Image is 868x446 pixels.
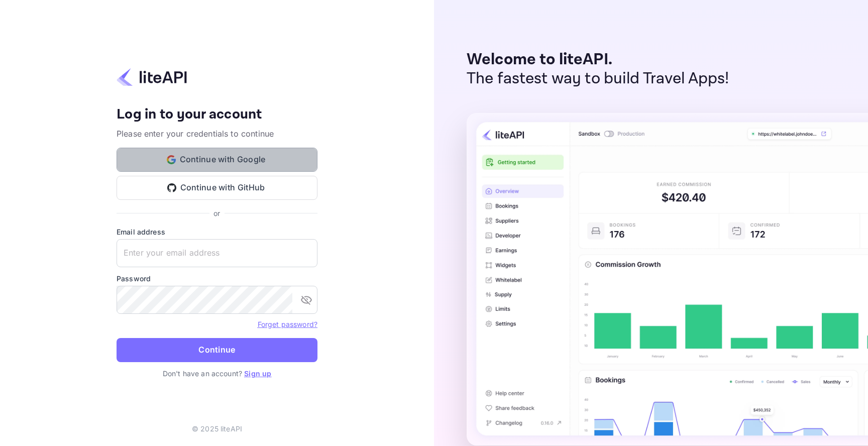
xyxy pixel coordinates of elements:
img: liteapi [117,67,187,87]
a: Sign up [244,369,271,378]
input: Enter your email address [117,239,317,267]
button: Continue with Google [117,148,317,172]
button: toggle password visibility [296,290,316,310]
button: Continue [117,338,317,362]
p: Please enter your credentials to continue [117,128,317,140]
p: or [213,208,220,218]
label: Email address [117,227,317,237]
p: © 2025 liteAPI [192,423,242,434]
h4: Log in to your account [117,106,317,124]
p: Don't have an account? [117,368,317,379]
a: Forget password? [258,320,317,328]
label: Password [117,273,317,284]
p: Welcome to liteAPI. [467,50,729,69]
a: Forget password? [258,319,317,329]
p: The fastest way to build Travel Apps! [467,69,729,88]
button: Continue with GitHub [117,176,317,200]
